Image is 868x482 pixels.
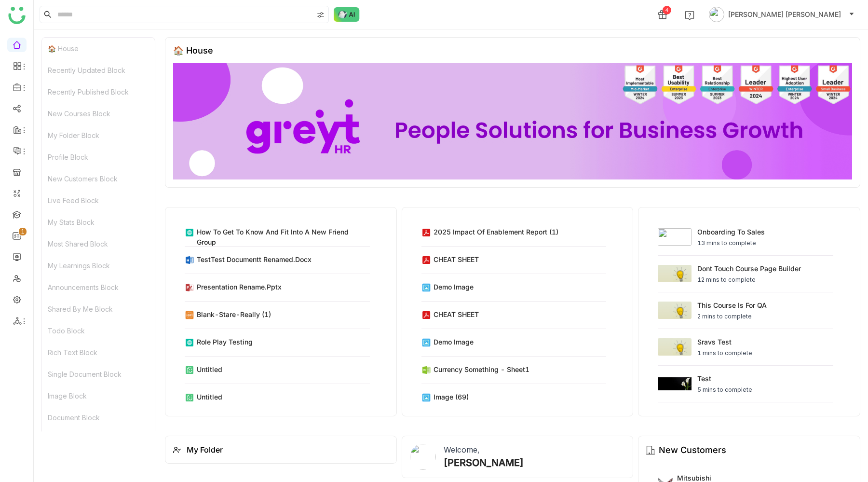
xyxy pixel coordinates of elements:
[42,103,155,124] div: New Courses Block
[317,11,325,19] img: search-type.svg
[334,7,360,22] img: ask-buddy-normal.svg
[434,392,469,402] div: image (69)
[42,363,155,385] div: Single Document Block
[42,407,155,428] div: Document Block
[42,168,155,190] div: New Customers Block
[697,373,752,384] div: test
[728,9,841,20] span: [PERSON_NAME] [PERSON_NAME]
[197,364,222,374] div: Untitled
[697,275,801,284] div: 12 mins to complete
[42,211,155,233] div: My Stats Block
[42,146,155,168] div: Profile Block
[697,312,767,321] div: 2 mins to complete
[434,254,479,264] div: CHEAT SHEET
[444,455,524,470] div: [PERSON_NAME]
[42,342,155,363] div: Rich Text Block
[42,385,155,407] div: Image Block
[434,227,558,237] div: 2025 Impact of Enablement Report (1)
[21,227,25,236] p: 1
[707,7,856,22] button: [PERSON_NAME] [PERSON_NAME]
[444,444,479,455] div: Welcome,
[173,63,852,179] img: 68ca8a786afc163911e2cfd3
[197,282,282,292] div: Presentation rename.pptx
[197,309,271,319] div: blank-stare-really (1)
[659,443,726,457] div: New Customers
[697,349,752,358] div: 1 mins to complete
[434,337,474,347] div: demo image
[42,81,155,103] div: Recently Published Block
[410,444,436,470] img: 684a959c82a3912df7c0cd23
[197,254,312,264] div: TestTest Documentt renamed.docx
[709,7,724,22] img: avatar
[42,298,155,320] div: Shared By Me Block
[8,7,26,24] img: logo
[697,300,767,310] div: This course is for QA
[197,392,222,402] div: Untitled
[697,239,765,248] div: 13 mins to complete
[685,11,694,20] img: help.svg
[663,6,671,14] div: 4
[197,337,253,347] div: role play testing
[434,309,479,319] div: CHEAT SHEET
[42,320,155,342] div: Todo Block
[42,38,155,59] div: 🏠 House
[187,444,223,455] div: My Folder
[42,124,155,146] div: My Folder Block
[19,228,27,235] nz-badge-sup: 1
[697,337,752,347] div: sravs test
[173,45,213,55] div: 🏠 House
[697,263,801,274] div: Dont touch course page builder
[42,59,155,81] div: Recently Updated Block
[42,276,155,298] div: Announcements Block
[42,255,155,276] div: My Learnings Block
[42,428,155,450] div: Embed Url Block
[42,233,155,255] div: Most Shared Block
[42,190,155,211] div: Live Feed Block
[197,227,370,247] div: How to Get to Know and Fit Into a New Friend Group
[697,386,752,394] div: 5 mins to complete
[697,227,765,237] div: Onboarding to Sales
[434,364,529,374] div: Currency Something - Sheet1
[434,282,474,292] div: demo image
